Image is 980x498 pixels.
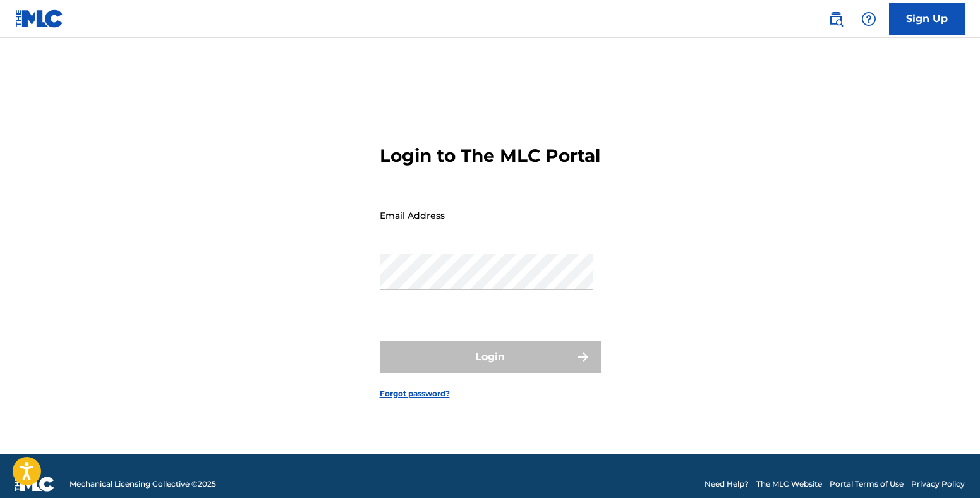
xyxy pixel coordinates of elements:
[70,478,216,490] span: Mechanical Licensing Collective © 2025
[911,478,965,490] a: Privacy Policy
[756,478,822,490] a: The MLC Website
[861,11,876,27] img: help
[15,477,54,492] img: logo
[856,6,881,32] div: Help
[380,145,600,167] h3: Login to The MLC Portal
[828,11,844,27] img: search
[15,9,64,28] img: MLC Logo
[380,388,450,399] a: Forgot password?
[889,3,965,35] a: Sign Up
[705,478,749,490] a: Need Help?
[823,6,849,32] a: Public Search
[830,478,904,490] a: Portal Terms of Use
